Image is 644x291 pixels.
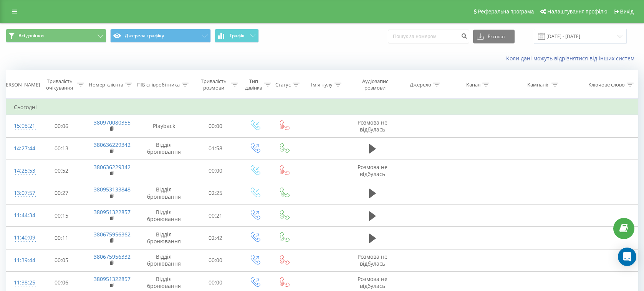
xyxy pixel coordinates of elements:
[191,249,240,271] td: 00:00
[478,8,534,15] span: Реферальна програма
[230,33,245,38] span: Графік
[37,182,86,204] td: 00:27
[215,29,259,43] button: Графік
[620,8,634,15] span: Вихід
[44,78,75,91] div: Тривалість очікування
[388,30,469,43] input: Пошук за номером
[37,137,86,160] td: 00:13
[37,115,86,137] td: 00:06
[14,118,30,133] div: 15:08:21
[191,227,240,249] td: 02:42
[14,230,30,245] div: 11:40:09
[191,160,240,182] td: 00:00
[94,253,131,260] a: 380675956332
[14,275,30,290] div: 11:38:25
[618,248,636,266] div: Open Intercom Messenger
[473,30,515,43] button: Експорт
[191,205,240,227] td: 00:21
[137,205,191,227] td: Відділ бронювання
[527,81,550,88] div: Кампанія
[547,8,607,15] span: Налаштування профілю
[6,100,638,115] td: Сьогодні
[137,227,191,249] td: Відділ бронювання
[137,249,191,271] td: Відділ бронювання
[191,115,240,137] td: 00:00
[94,208,131,216] a: 380951322857
[191,137,240,160] td: 01:58
[275,81,291,88] div: Статус
[410,81,431,88] div: Джерело
[358,275,387,289] span: Розмова не відбулась
[466,81,480,88] div: Канал
[588,81,625,88] div: Ключове слово
[94,275,131,283] a: 380951322857
[14,141,30,156] div: 14:27:44
[94,163,131,171] a: 380636229342
[94,141,131,148] a: 380636229342
[1,81,40,88] div: [PERSON_NAME]
[245,78,262,91] div: Тип дзвінка
[358,163,387,178] span: Розмова не відбулась
[94,119,131,126] a: 380970080355
[358,253,387,267] span: Розмова не відбулась
[110,29,211,43] button: Джерела трафіку
[137,81,180,88] div: ПІБ співробітника
[137,182,191,204] td: Відділ бронювання
[137,115,191,137] td: Playback
[14,208,30,223] div: 11:44:34
[37,160,86,182] td: 00:52
[358,119,387,133] span: Розмова не відбулась
[6,29,106,43] button: Всі дзвінки
[37,227,86,249] td: 00:11
[94,231,131,238] a: 380675956362
[14,163,30,178] div: 14:25:53
[356,78,394,91] div: Аудіозапис розмови
[191,182,240,204] td: 02:25
[198,78,229,91] div: Тривалість розмови
[14,186,30,201] div: 13:07:57
[18,33,44,39] span: Всі дзвінки
[311,81,333,88] div: Ім'я пулу
[37,249,86,271] td: 00:05
[37,205,86,227] td: 00:15
[94,186,131,193] a: 380953133848
[89,81,123,88] div: Номер клієнта
[137,137,191,160] td: Відділ бронювання
[506,55,638,62] a: Коли дані можуть відрізнятися вiд інших систем
[14,253,30,268] div: 11:39:44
